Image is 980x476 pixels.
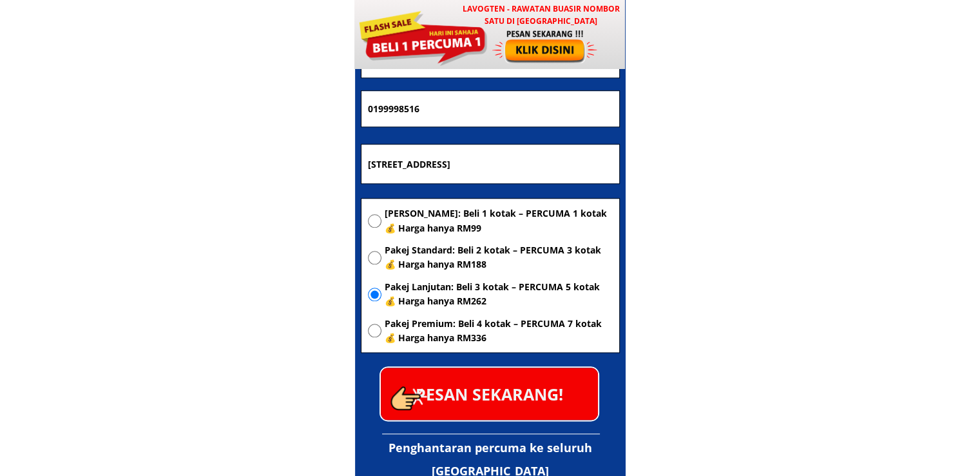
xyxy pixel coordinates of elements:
[385,206,613,235] span: [PERSON_NAME]: Beli 1 kotak – PERCUMA 1 kotak 💰 Harga hanya RM99
[385,243,613,272] span: Pakej Standard: Beli 2 kotak – PERCUMA 3 kotak 💰 Harga hanya RM188
[381,368,598,420] p: PESAN SEKARANG!
[385,280,613,309] span: Pakej Lanjutan: Beli 3 kotak – PERCUMA 5 kotak 💰 Harga hanya RM262
[385,317,613,346] span: Pakej Premium: Beli 4 kotak – PERCUMA 7 kotak 💰 Harga hanya RM336
[365,91,616,127] input: Nombor Telefon Bimbit
[456,3,626,27] h3: LAVOGTEN - Rawatan Buasir Nombor Satu di [GEOGRAPHIC_DATA]
[365,144,616,183] input: Alamat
